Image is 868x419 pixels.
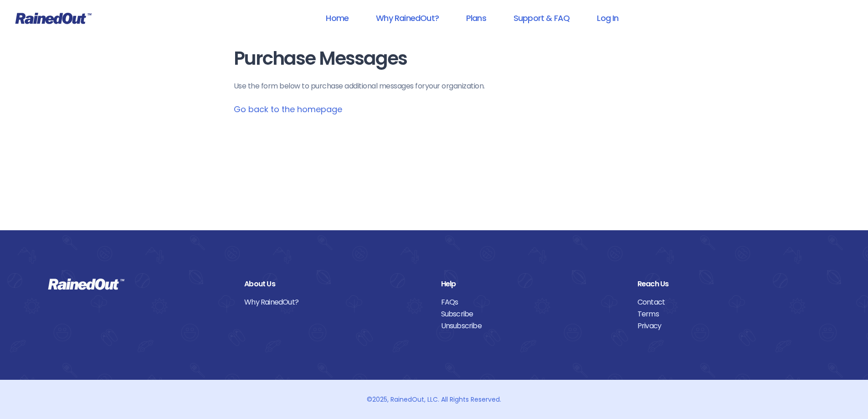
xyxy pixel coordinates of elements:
[314,8,360,28] a: Home
[234,48,635,69] h1: Purchase Messages
[244,296,427,308] a: Why RainedOut?
[454,8,498,28] a: Plans
[364,8,451,28] a: Why RainedOut?
[441,296,624,308] a: FAQs
[637,320,820,332] a: Privacy
[441,308,624,320] a: Subscribe
[502,8,581,28] a: Support & FAQ
[234,81,635,92] p: Use the form below to purchase additional messages for your organization .
[637,296,820,308] a: Contact
[234,103,342,115] a: Go back to the homepage
[637,308,820,320] a: Terms
[244,278,427,290] div: About Us
[585,8,630,28] a: Log In
[441,278,624,290] div: Help
[441,320,624,332] a: Unsubscribe
[637,278,820,290] div: Reach Us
